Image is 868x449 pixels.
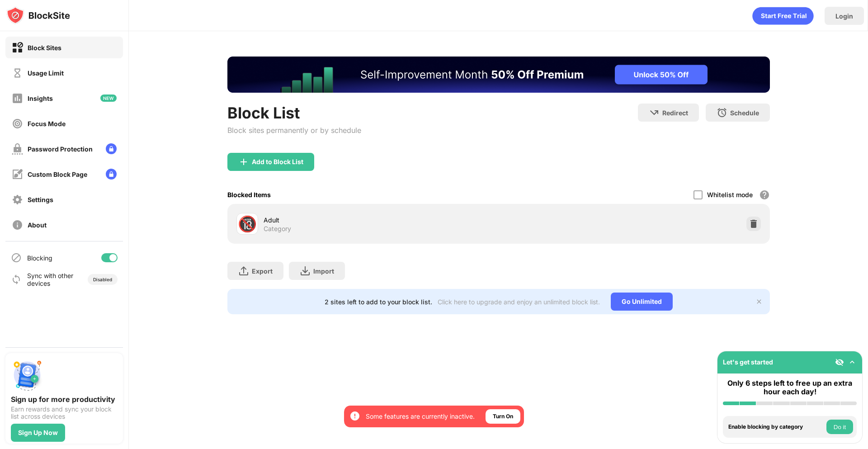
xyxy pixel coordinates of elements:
[27,254,52,262] div: Blocking
[28,196,53,203] div: Settings
[227,126,361,135] div: Block sites permanently or by schedule
[264,225,291,233] div: Category
[28,221,47,229] div: About
[438,298,600,306] div: Click here to upgrade and enjoy an unlimited block list.
[12,194,23,205] img: settings-off.svg
[366,412,475,421] div: Some features are currently inactive.
[12,143,23,155] img: password-protection-off.svg
[611,293,673,311] div: Go Unlimited
[227,57,770,93] iframe: Banner
[106,143,117,154] img: lock-menu.svg
[227,191,271,199] div: Blocked Items
[28,170,87,178] div: Custom Block Page
[12,219,23,231] img: about-off.svg
[707,191,753,199] div: Whitelist mode
[11,359,43,391] img: push-signup.svg
[12,42,23,53] img: block-on.svg
[835,12,853,20] div: Login
[12,67,23,79] img: time-usage-off.svg
[848,358,857,367] img: omni-setup-toggle.svg
[93,277,112,282] div: Disabled
[28,145,93,153] div: Password Protection
[28,44,61,52] div: Block Sites
[28,120,66,128] div: Focus Mode
[264,215,499,225] div: Adult
[238,215,257,233] div: 🔞
[11,395,118,404] div: Sign up for more productivity
[730,109,759,117] div: Schedule
[106,169,117,180] img: lock-menu.svg
[752,7,814,25] div: animation
[28,95,53,102] div: Insights
[728,424,824,430] div: Enable blocking by category
[493,412,513,421] div: Turn On
[12,169,23,180] img: customize-block-page-off.svg
[349,411,360,421] img: error-circle-white.svg
[826,420,853,434] button: Do it
[835,358,844,367] img: eye-not-visible.svg
[325,298,432,306] div: 2 sites left to add to your block list.
[27,272,74,287] div: Sync with other devices
[12,118,23,129] img: focus-off.svg
[252,267,273,275] div: Export
[11,406,118,420] div: Earn rewards and sync your block list across devices
[18,429,58,436] div: Sign Up Now
[252,158,303,165] div: Add to Block List
[11,274,22,285] img: sync-icon.svg
[723,358,773,366] div: Let's get started
[11,252,22,263] img: blocking-icon.svg
[28,69,64,77] div: Usage Limit
[723,379,857,396] div: Only 6 steps left to free up an extra hour each day!
[100,95,117,102] img: new-icon.svg
[12,93,23,104] img: insights-off.svg
[313,267,334,275] div: Import
[662,109,688,117] div: Redirect
[6,6,70,24] img: logo-blocksite.svg
[755,298,763,305] img: x-button.svg
[227,104,361,122] div: Block List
